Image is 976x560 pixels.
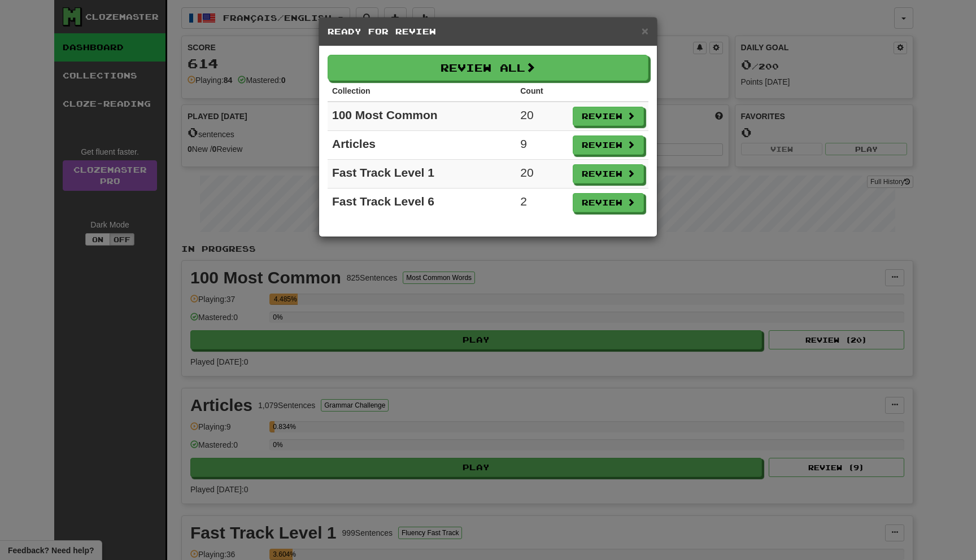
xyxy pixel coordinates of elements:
[328,26,648,37] h5: Ready for Review
[516,131,568,160] td: 9
[328,55,648,81] button: Review All
[642,25,648,37] button: Close
[328,160,516,189] td: Fast Track Level 1
[642,24,648,37] span: ×
[573,164,644,183] button: Review
[516,102,568,131] td: 20
[573,107,644,126] button: Review
[573,135,644,155] button: Review
[328,189,516,217] td: Fast Track Level 6
[573,193,644,212] button: Review
[516,160,568,189] td: 20
[328,131,516,160] td: Articles
[516,81,568,102] th: Count
[516,189,568,217] td: 2
[328,81,516,102] th: Collection
[328,102,516,131] td: 100 Most Common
